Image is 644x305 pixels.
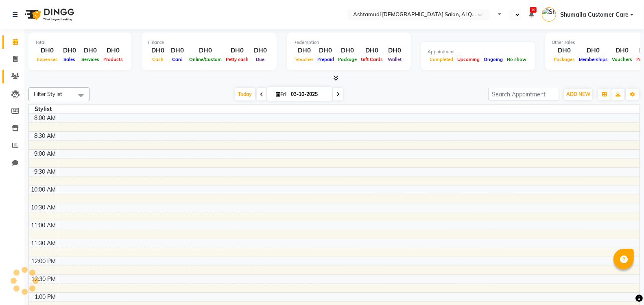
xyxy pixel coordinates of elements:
[530,7,537,13] span: 30
[428,48,528,55] div: Appointment
[60,46,79,55] div: DH0
[62,57,78,62] span: Sales
[359,46,385,55] div: DH0
[30,275,58,283] div: 12:30 PM
[35,46,60,55] div: DH0
[359,57,385,62] span: Gift Cards
[30,185,58,194] div: 10:00 AM
[560,11,629,19] span: Shumaila Customer Care
[101,46,125,55] div: DH0
[288,88,329,100] input: 2025-10-03
[336,46,359,55] div: DH0
[101,57,125,62] span: Products
[30,257,58,266] div: 12:00 PM
[235,88,255,100] span: Today
[455,57,482,62] span: Upcoming
[187,46,224,55] div: DH0
[30,239,58,248] div: 11:30 AM
[168,46,187,55] div: DH0
[33,293,58,301] div: 1:00 PM
[315,57,336,62] span: Prepaid
[33,132,58,140] div: 8:30 AM
[254,57,267,62] span: Due
[386,57,404,62] span: Wallet
[566,91,590,97] span: ADD NEW
[293,39,404,46] div: Redemption
[610,57,634,62] span: Vouchers
[610,46,634,55] div: DH0
[385,46,404,55] div: DH0
[293,57,315,62] span: Voucher
[35,57,60,62] span: Expenses
[224,46,251,55] div: DH0
[30,203,58,212] div: 10:30 AM
[274,91,288,97] span: Fri
[542,7,556,22] img: Shumaila Customer Care
[488,88,559,100] input: Search Appointment
[170,57,185,62] span: Card
[35,39,125,46] div: Total
[148,46,168,55] div: DH0
[251,46,270,55] div: DH0
[336,57,359,62] span: Package
[148,39,270,46] div: Finance
[482,57,505,62] span: Ongoing
[187,57,224,62] span: Online/Custom
[577,57,610,62] span: Memberships
[150,57,166,62] span: Cash
[30,221,58,230] div: 11:00 AM
[564,89,592,100] button: ADD NEW
[577,46,610,55] div: DH0
[34,91,62,97] span: Filter Stylist
[552,46,577,55] div: DH0
[79,57,101,62] span: Services
[79,46,101,55] div: DH0
[315,46,336,55] div: DH0
[224,57,251,62] span: Petty cash
[33,168,58,176] div: 9:30 AM
[293,46,315,55] div: DH0
[21,3,76,26] img: logo
[33,114,58,122] div: 8:00 AM
[33,150,58,158] div: 9:00 AM
[505,57,528,62] span: No show
[529,11,534,18] a: 30
[428,57,455,62] span: Completed
[552,57,577,62] span: Packages
[29,105,58,113] div: Stylist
